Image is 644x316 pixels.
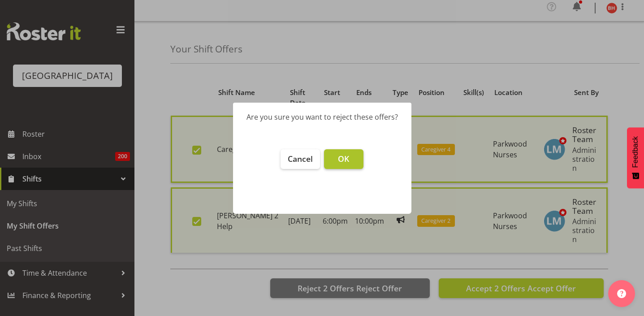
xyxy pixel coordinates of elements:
div: Are you sure you want to reject these offers? [246,112,398,122]
button: OK [324,149,363,169]
img: help-xxl-2.png [617,289,626,298]
button: Cancel [281,149,320,169]
button: Feedback - Show survey [627,127,644,188]
span: OK [338,153,349,164]
span: Feedback [631,136,640,168]
span: Cancel [288,153,313,164]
